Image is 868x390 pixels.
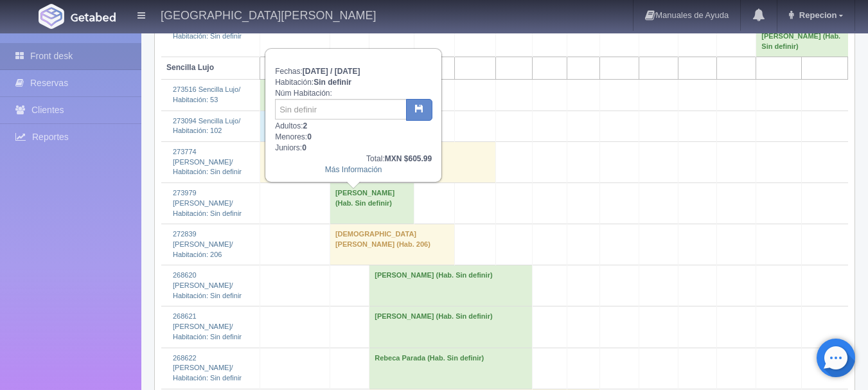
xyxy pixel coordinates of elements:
b: 0 [307,132,312,141]
a: 268622 [PERSON_NAME]/Habitación: Sin definir [173,354,242,382]
b: [DATE] / [DATE] [303,67,360,76]
img: Getabed [39,4,64,29]
b: MXN $605.99 [385,154,432,163]
b: 0 [302,143,306,152]
a: 268620 [PERSON_NAME]/Habitación: Sin definir [173,271,242,299]
td: [DEMOGRAPHIC_DATA][PERSON_NAME] (Hab. Sin definir) [756,16,848,57]
td: [DEMOGRAPHIC_DATA][PERSON_NAME] (Hab. 206) [330,224,454,265]
a: 273327 Doble Lujo/Habitación: Sin definir [173,22,242,40]
a: 273774 [PERSON_NAME]/Habitación: Sin definir [173,148,242,175]
img: Getabed [71,12,116,22]
div: Fechas: Habitación: Núm Habitación: Adultos: Menores: Juniors: [266,49,441,182]
td: [PERSON_NAME] (Hab. 102) [260,111,369,141]
b: Sin definir [314,78,351,87]
div: Total: [275,154,432,164]
td: [PERSON_NAME] (Hab. Sin definir) [369,306,533,348]
a: 273094 Sencilla Lujo/Habitación: 102 [173,117,240,135]
td: Rebeca Parada (Hab. Sin definir) [369,348,533,389]
span: Repecion [796,10,837,20]
input: Sin definir [275,99,407,120]
td: [PERSON_NAME] (Hab. Sin definir) [330,183,414,224]
b: 2 [303,121,308,130]
a: 272839 [PERSON_NAME]/Habitación: 206 [173,230,233,258]
a: 268621 [PERSON_NAME]/Habitación: Sin definir [173,312,242,340]
a: 273979 [PERSON_NAME]/Habitación: Sin definir [173,189,242,217]
b: Sencilla Lujo [166,63,214,72]
td: [PERSON_NAME] (Hab. 53) [260,80,369,111]
a: Más Información [325,165,382,174]
a: 273516 Sencilla Lujo/Habitación: 53 [173,85,240,103]
h4: [GEOGRAPHIC_DATA][PERSON_NAME] [161,6,376,22]
td: [PERSON_NAME] (Hab. Sin definir) [369,265,533,306]
td: [PERSON_NAME] (Hab. Sin definir) [260,142,495,183]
